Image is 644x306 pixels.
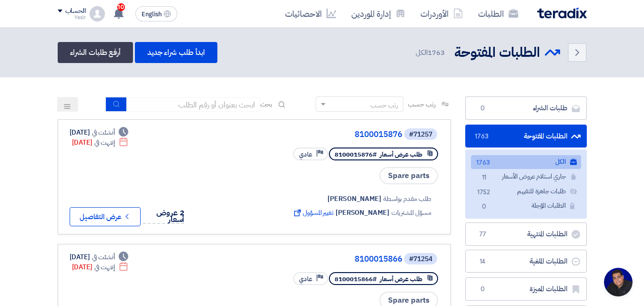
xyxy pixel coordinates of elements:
[92,127,115,137] span: أنشئت في
[299,150,312,159] span: عادي
[471,185,581,199] a: طلبات جاهزة للتقييم
[391,208,431,218] span: مسؤل المشتريات
[408,99,435,109] span: رتب حسب
[479,173,490,183] span: 11
[127,97,260,112] input: ابحث بعنوان أو رقم الطلب
[380,274,422,284] span: طلب عرض أسعار
[428,47,445,58] span: 1763
[335,150,377,159] span: #8100015876
[72,262,129,272] div: [DATE]
[379,167,438,184] span: Spare parts
[135,6,177,21] button: English
[409,256,432,263] div: #71254
[409,131,432,138] div: #71257
[58,15,86,20] div: Yasir
[299,274,312,284] span: عادي
[477,132,489,141] span: 1763
[335,274,377,284] span: #8100015866
[380,150,422,159] span: طلب عرض أسعار
[260,99,273,109] span: بحث
[465,250,587,273] a: الطلبات الملغية14
[70,127,129,137] div: [DATE]
[277,2,344,25] a: الاحصائيات
[465,277,587,301] a: الطلبات المميزة0
[477,257,489,266] span: 14
[94,137,115,148] span: إنتهت في
[477,230,489,239] span: 77
[70,252,129,262] div: [DATE]
[92,252,115,262] span: أنشئت في
[292,208,334,218] span: تغيير المسؤول
[370,100,398,110] div: رتب حسب
[413,2,470,25] a: الأوردرات
[470,2,526,25] a: الطلبات
[135,42,217,63] a: ابدأ طلب شراء جديد
[479,158,490,168] span: 1763
[327,194,381,204] span: [PERSON_NAME]
[156,207,184,225] span: 2 عروض أسعار
[212,130,402,139] a: 8100015876
[454,43,540,62] h2: الطلبات المفتوحة
[465,125,587,148] a: الطلبات المفتوحة1763
[383,194,431,204] span: طلب مقدم بواسطة
[465,222,587,246] a: الطلبات المنتهية77
[604,268,633,296] div: Open chat
[477,104,489,113] span: 0
[212,255,402,264] a: 8100015866
[142,11,162,18] span: English
[90,6,105,21] img: profile_test.png
[477,285,489,294] span: 0
[479,202,490,212] span: 0
[72,137,129,148] div: [DATE]
[471,199,581,213] a: الطلبات المؤجلة
[70,207,141,226] button: عرض التفاصيل
[336,208,389,218] span: [PERSON_NAME]
[471,155,581,169] a: الكل
[416,47,446,58] span: الكل
[344,2,413,25] a: إدارة الموردين
[58,42,133,63] a: أرفع طلبات الشراء
[537,8,587,19] img: Teradix logo
[465,96,587,120] a: طلبات الشراء0
[471,170,581,184] a: جاري استلام عروض الأسعار
[65,7,86,15] div: الحساب
[94,262,115,272] span: إنتهت في
[117,3,125,11] span: 10
[479,188,490,198] span: 1752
